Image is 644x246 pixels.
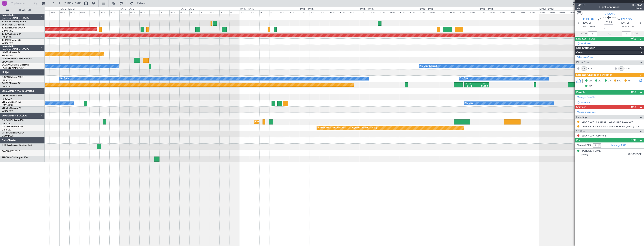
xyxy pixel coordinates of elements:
[576,90,585,95] span: Permits
[69,10,79,14] div: 04:00
[419,10,429,14] div: 00:00
[149,10,159,14] div: 12:00
[588,31,597,36] input: --:--
[318,125,377,131] div: Planned Maint [GEOGRAPHIC_DATA] ([GEOGRAPHIC_DATA])
[180,7,194,11] div: [DATE] - [DATE]
[255,119,314,125] div: Planned Maint [GEOGRAPHIC_DATA] ([GEOGRAPHIC_DATA])
[169,10,179,14] div: 20:00
[581,32,587,36] span: ATOT
[477,83,488,85] div: RJTT
[2,126,23,128] a: CS-JHHGlobal 6000
[582,125,642,128] a: LZPP / PZY - Handling - [GEOGRAPHIC_DATA] LZPP / PZY
[429,10,439,14] div: 04:00
[604,12,615,16] span: D-CKNA
[590,25,596,29] span: 09:10
[2,64,29,66] a: LX-AOACitation Mustang
[611,144,626,147] a: Manage PAX
[577,3,586,7] span: 536151
[360,7,374,11] div: [DATE] - [DATE]
[583,25,589,29] span: ETOT
[581,42,642,45] div: Add new
[465,101,474,106] div: No Crew
[409,10,419,14] div: 20:00
[300,7,314,11] div: [DATE] - [DATE]
[249,10,259,14] div: 04:00
[583,18,594,21] span: ELLX LUX
[576,105,586,109] span: Services
[99,10,109,14] div: 16:00
[134,2,150,5] span: Refresh
[577,7,586,10] span: 1/2
[479,10,489,14] div: 00:00
[2,119,11,122] span: CS-DOU
[576,50,583,55] span: Crew
[2,33,21,35] a: T7-EAGLFalcon 8X
[509,10,519,14] div: 12:00
[2,21,26,23] a: T7-DYNChallenger 604
[2,107,21,109] a: 9H-VSLKFalcon 7X
[2,39,21,41] a: T7-PJ29Falcon 7X
[60,76,69,81] div: No Crew
[2,51,20,54] a: LX-GBHFalcon 7X
[576,60,590,65] span: Flight Crew
[420,7,434,11] div: [DATE] - [DATE]
[576,73,612,77] span: Dispatch Checks and Weather
[239,10,249,14] div: 00:00
[64,2,81,5] span: [DATE] - [DATE]
[499,10,509,14] div: 08:00
[576,129,585,133] span: Others
[349,10,359,14] div: 20:00
[2,119,23,122] a: CS-DOUGlobal 6500
[630,138,636,142] span: (1/1)
[2,67,24,69] a: [PERSON_NAME]/QSA
[577,56,593,59] a: Schedule Crew
[576,37,595,41] span: Dispatch To-Dos
[576,138,580,142] span: Pax
[219,10,229,14] div: 16:00
[2,110,13,113] a: WMSA/SZB
[389,10,399,14] div: 12:00
[576,115,587,119] span: Handling
[583,21,591,25] span: [DATE]
[2,122,12,125] a: LFPB/LBG
[628,25,634,29] span: ELDT
[2,51,10,54] span: LX-GBH
[379,10,389,14] div: 08:00
[120,7,134,11] div: [DATE] - [DATE]
[2,58,32,60] a: LX-INBFalcon 900EX EASy II
[159,10,169,14] div: 16:00
[588,84,592,88] span: DP
[259,10,269,14] div: 08:00
[529,10,539,14] div: 20:00
[2,76,10,78] span: F-GPNJ
[2,82,10,85] span: F-HECD
[480,7,494,11] div: [DATE] - [DATE]
[2,157,28,159] a: 9H-CWMChallenger 850
[240,7,254,11] div: [DATE] - [DATE]
[2,60,13,63] a: EDLW/DTM
[477,85,488,88] div: 04:00 Z
[569,10,579,14] div: 12:00
[229,10,239,14] div: 20:00
[2,107,11,109] span: 9H-VSLK
[319,10,329,14] div: 08:00
[621,18,632,21] span: LZPP PZY
[11,1,33,6] input: Trip Number
[2,42,13,45] a: WMSA/SZB
[588,79,592,83] span: MF
[466,83,477,85] div: UGTB
[576,46,595,50] span: Leg Information
[606,21,612,24] span: 01:25
[119,10,129,14] div: 00:00
[90,10,99,14] div: 12:00
[329,10,339,14] div: 12:00
[399,10,409,14] div: 16:00
[625,67,634,70] a: MAL
[199,10,209,14] div: 08:00
[289,10,299,14] div: 20:00
[50,10,59,14] div: 20:00
[632,7,642,10] span: Charter
[60,7,74,11] div: [DATE] - [DATE]
[2,79,12,82] a: LFPB/LBG
[621,25,627,29] span: 10:35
